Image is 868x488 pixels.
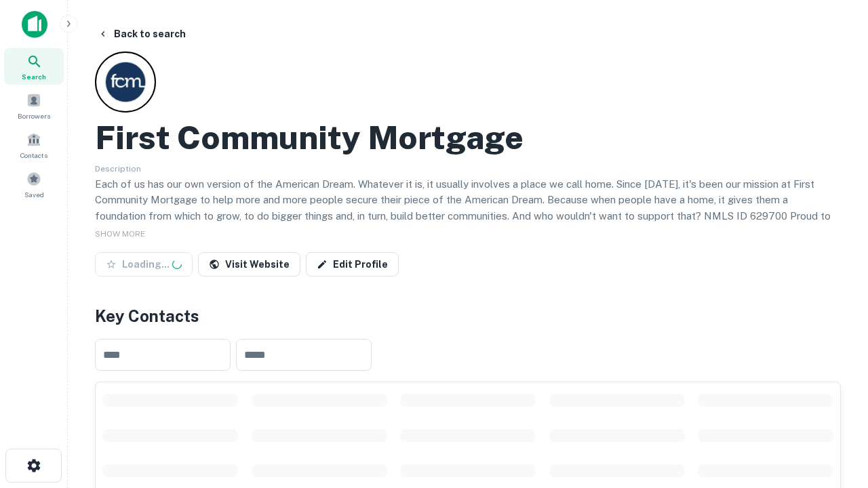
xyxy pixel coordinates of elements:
h2: First Community Mortgage [95,118,524,157]
span: SHOW MORE [95,229,145,239]
a: Borrowers [4,87,64,124]
span: Contacts [20,150,47,161]
p: Each of us has our own version of the American Dream. Whatever it is, it usually involves a place... [95,176,841,240]
span: Search [22,71,46,82]
a: Edit Profile [306,252,399,277]
span: Saved [24,189,44,200]
a: Saved [4,166,64,203]
span: Description [95,164,141,174]
a: Search [4,48,64,85]
a: Contacts [4,127,64,163]
a: Visit Website [198,252,300,277]
img: capitalize-icon.png [22,11,47,38]
button: Back to search [92,22,191,46]
span: Borrowers [18,110,50,121]
h4: Key Contacts [95,304,841,328]
iframe: Chat Widget [800,336,868,401]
